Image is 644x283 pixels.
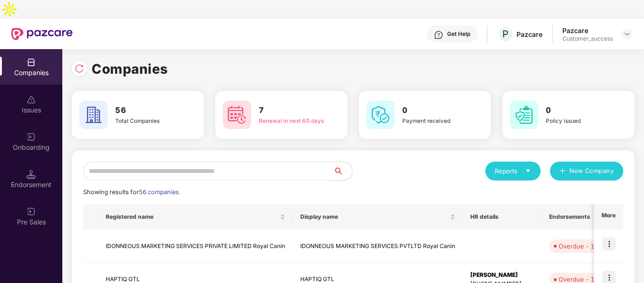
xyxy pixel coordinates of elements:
[559,241,606,251] div: Overdue - 180d
[26,95,36,104] img: svg+xml;base64,PHN2ZyBpZD0iSXNzdWVzX2Rpc2FibGVkIiB4bWxucz0iaHR0cDovL3d3dy53My5vcmcvMjAwMC9zdmciIH...
[98,230,293,263] td: IDONNEOUS MARKETING SERVICES PRIVATE LIMITED Royal Canin
[594,204,623,230] th: More
[525,168,531,174] span: caret-down
[26,170,36,179] img: svg+xml;base64,PHN2ZyB3aWR0aD0iMTQuNSIgaGVpZ2h0PSIxNC41IiB2aWV3Qm94PSIwIDAgMTYgMTYiIGZpbGw9Im5vbm...
[546,104,611,117] h3: 0
[26,132,36,142] img: svg+xml;base64,PHN2ZyB3aWR0aD0iMjAiIGhlaWdodD0iMjAiIHZpZXdCb3g9IjAgMCAyMCAyMCIgZmlsbD0ibm9uZSIgeG...
[562,35,613,43] div: Customer_success
[602,237,616,250] img: icon
[139,189,180,196] span: 56 companies.
[463,204,542,230] th: HR details
[495,166,531,176] div: Reports
[402,117,467,125] div: Payment received
[293,204,463,230] th: Display name
[223,101,251,129] img: svg+xml;base64,PHN2ZyB4bWxucz0iaHR0cDovL3d3dy53My5vcmcvMjAwMC9zdmciIHdpZHRoPSI2MCIgaGVpZ2h0PSI2MC...
[79,101,108,129] img: svg+xml;base64,PHN2ZyB4bWxucz0iaHR0cDovL3d3dy53My5vcmcvMjAwMC9zdmciIHdpZHRoPSI2MCIgaGVpZ2h0PSI2MC...
[11,28,73,40] img: New Pazcare Logo
[75,64,84,73] img: svg+xml;base64,PHN2ZyBpZD0iUmVsb2FkLTMyeDMyIiB4bWxucz0iaHR0cDovL3d3dy53My5vcmcvMjAwMC9zdmciIHdpZH...
[546,117,611,125] div: Policy issued
[623,30,631,38] img: svg+xml;base64,PHN2ZyBpZD0iRHJvcGRvd24tMzJ4MzIiIHhtbG5zPSJodHRwOi8vd3d3LnczLm9yZy8yMDAwL3N2ZyIgd2...
[470,271,534,280] div: [PERSON_NAME]
[106,213,278,221] span: Registered name
[259,104,324,117] h3: 7
[447,30,470,38] div: Get Help
[502,28,508,40] span: P
[559,168,566,175] span: plus
[562,26,613,35] div: Pazcare
[293,230,463,263] td: IDONNEOUS MARKETING SERVICES PVTLTD Royal Canin
[98,204,293,230] th: Registered name
[517,30,542,39] div: Pazcare
[83,189,180,196] span: Showing results for
[115,104,180,117] h3: 56
[550,162,623,180] button: plusNew Company
[569,166,614,176] span: New Company
[366,101,395,129] img: svg+xml;base64,PHN2ZyB4bWxucz0iaHR0cDovL3d3dy53My5vcmcvMjAwMC9zdmciIHdpZHRoPSI2MCIgaGVpZ2h0PSI2MC...
[92,59,168,79] h1: Companies
[434,30,443,40] img: svg+xml;base64,PHN2ZyBpZD0iSGVscC0zMngzMiIgeG1sbnM9Imh0dHA6Ly93d3cudzMub3JnLzIwMDAvc3ZnIiB3aWR0aD...
[402,104,467,117] h3: 0
[259,117,324,125] div: Renewal in next 60 days
[333,167,352,175] span: search
[333,162,353,180] button: search
[115,117,180,125] div: Total Companies
[26,58,36,67] img: svg+xml;base64,PHN2ZyBpZD0iQ29tcGFuaWVzIiB4bWxucz0iaHR0cDovL3d3dy53My5vcmcvMjAwMC9zdmciIHdpZHRoPS...
[510,101,538,129] img: svg+xml;base64,PHN2ZyB4bWxucz0iaHR0cDovL3d3dy53My5vcmcvMjAwMC9zdmciIHdpZHRoPSI2MCIgaGVpZ2h0PSI2MC...
[26,207,36,216] img: svg+xml;base64,PHN2ZyB3aWR0aD0iMjAiIGhlaWdodD0iMjAiIHZpZXdCb3g9IjAgMCAyMCAyMCIgZmlsbD0ibm9uZSIgeG...
[549,213,603,221] span: Endorsements
[300,213,448,221] span: Display name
